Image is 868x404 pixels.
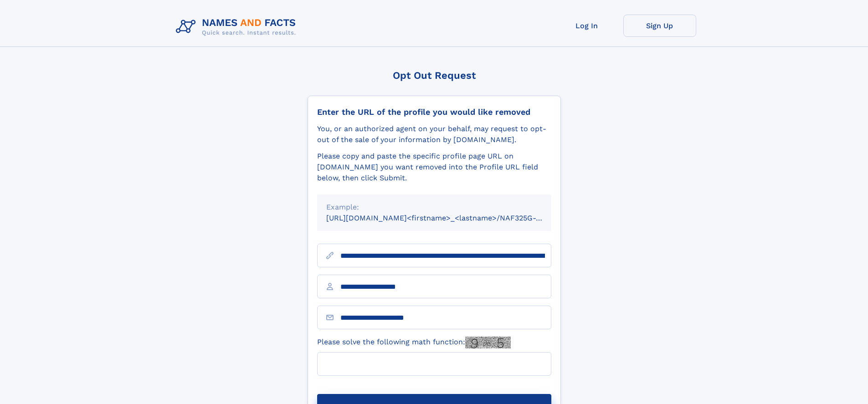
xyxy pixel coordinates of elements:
label: Please solve the following math function: [317,337,511,348]
small: [URL][DOMAIN_NAME]<firstname>_<lastname>/NAF325G-xxxxxxxx [326,214,569,222]
a: Sign Up [623,15,696,37]
div: Opt Out Request [308,70,561,81]
img: Logo Names and Facts [172,15,303,39]
div: Example: [326,202,542,213]
div: You, or an authorized agent on your behalf, may request to opt-out of the sale of your informatio... [317,123,551,145]
div: Enter the URL of the profile you would like removed [317,107,551,117]
a: Log In [550,15,623,37]
div: Please copy and paste the specific profile page URL on [DOMAIN_NAME] you want removed into the Pr... [317,151,551,184]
